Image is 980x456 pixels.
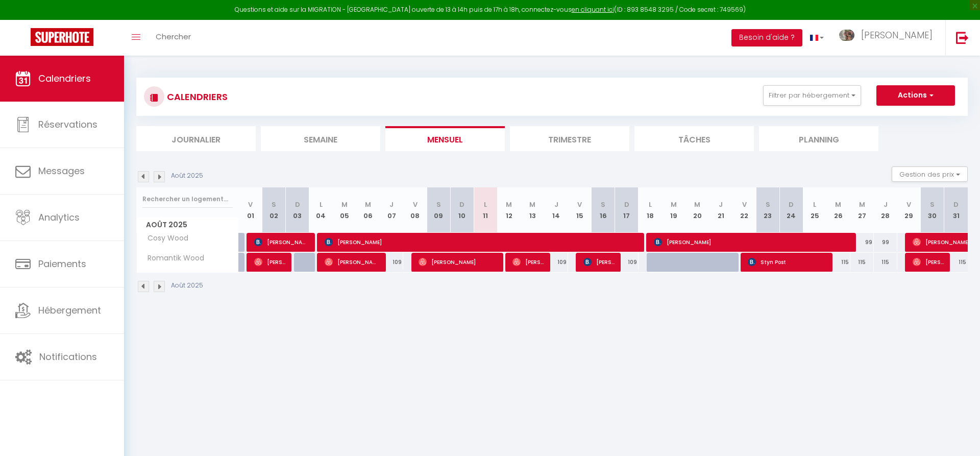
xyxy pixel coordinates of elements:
[295,200,300,209] abbr: D
[38,304,101,317] span: Hébergement
[506,200,512,209] abbr: M
[171,171,203,181] p: Août 2025
[649,200,652,209] abbr: L
[826,253,850,272] div: 115
[164,85,228,108] h3: CALENDRIERS
[512,252,544,272] span: [PERSON_NAME]
[835,200,841,209] abbr: M
[766,200,770,209] abbr: S
[779,187,803,233] th: 24
[592,187,615,233] th: 16
[930,200,935,209] abbr: S
[38,257,86,270] span: Paiements
[839,30,854,41] img: ...
[826,187,850,233] th: 26
[624,200,629,209] abbr: D
[709,187,732,233] th: 21
[662,187,685,233] th: 19
[521,187,544,233] th: 13
[953,200,959,209] abbr: D
[577,200,582,209] abbr: V
[756,187,779,233] th: 23
[389,200,394,209] abbr: J
[380,187,403,233] th: 07
[138,233,191,244] span: Cosy Wood
[639,187,662,233] th: 18
[601,200,605,209] abbr: S
[897,187,921,233] th: 29
[38,72,91,85] span: Calendriers
[803,187,826,233] th: 25
[731,29,802,46] button: Besoin d'aide ?
[748,252,826,272] span: Styn Post
[913,252,944,272] span: [PERSON_NAME]
[286,187,309,233] th: 03
[497,187,521,233] th: 12
[403,187,427,233] th: 08
[944,253,968,272] div: 115
[874,233,897,252] div: 99
[239,187,262,233] th: 01
[654,232,849,252] span: [PERSON_NAME]
[38,211,80,224] span: Analytics
[850,233,874,252] div: 99
[365,200,371,209] abbr: M
[742,200,747,209] abbr: V
[262,187,286,233] th: 02
[38,164,85,177] span: Messages
[31,28,93,46] img: Super Booking
[634,126,754,151] li: Tâches
[850,253,874,272] div: 115
[309,187,333,233] th: 04
[138,253,207,264] span: Romantik Wood
[861,29,933,41] span: [PERSON_NAME]
[545,253,568,272] div: 109
[759,126,878,151] li: Planning
[568,187,592,233] th: 15
[694,200,700,209] abbr: M
[892,166,968,182] button: Gestion des prix
[906,200,911,209] abbr: V
[813,200,816,209] abbr: L
[874,253,897,272] div: 115
[419,252,497,272] span: [PERSON_NAME]
[732,187,756,233] th: 22
[484,200,487,209] abbr: L
[583,252,615,272] span: [PERSON_NAME]
[719,200,723,209] abbr: J
[385,126,505,151] li: Mensuel
[254,252,285,272] span: [PERSON_NAME]
[248,200,253,209] abbr: V
[859,200,865,209] abbr: M
[272,200,276,209] abbr: S
[254,232,309,252] span: [PERSON_NAME]
[450,187,474,233] th: 10
[436,200,441,209] abbr: S
[572,5,614,14] a: en cliquant ici
[831,20,945,56] a: ... [PERSON_NAME]
[137,218,238,232] span: Août 2025
[325,232,638,252] span: [PERSON_NAME]
[380,253,403,272] div: 109
[333,187,356,233] th: 05
[171,281,203,291] p: Août 2025
[261,126,380,151] li: Semaine
[136,126,256,151] li: Journalier
[850,187,874,233] th: 27
[789,200,794,209] abbr: D
[884,200,888,209] abbr: J
[529,200,535,209] abbr: M
[427,187,450,233] th: 09
[685,187,709,233] th: 20
[554,200,558,209] abbr: J
[38,118,97,131] span: Réservations
[763,85,861,106] button: Filtrer par hébergement
[413,200,418,209] abbr: V
[459,200,464,209] abbr: D
[156,31,191,42] span: Chercher
[510,126,629,151] li: Trimestre
[671,200,677,209] abbr: M
[341,200,348,209] abbr: M
[39,350,97,363] span: Notifications
[474,187,497,233] th: 11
